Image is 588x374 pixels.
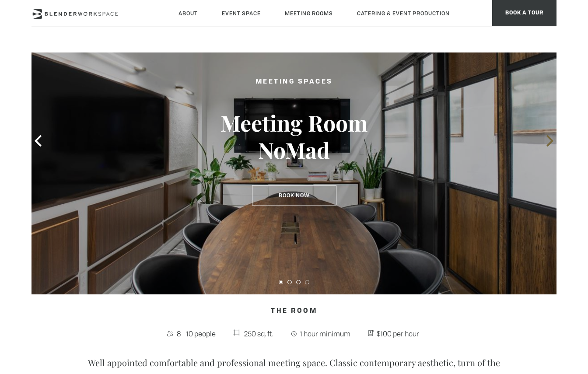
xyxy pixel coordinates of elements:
[193,77,395,87] h2: Meeting Spaces
[175,327,218,341] span: 8 - 10 people
[31,303,556,320] h4: The Room
[252,185,336,206] a: Book Now
[375,327,422,341] span: $100 per hour
[544,332,588,374] iframe: Chat Widget
[193,109,395,164] h3: Meeting Room NoMad
[242,327,276,341] span: 250 sq. ft.
[298,327,353,341] span: 1 hour minimum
